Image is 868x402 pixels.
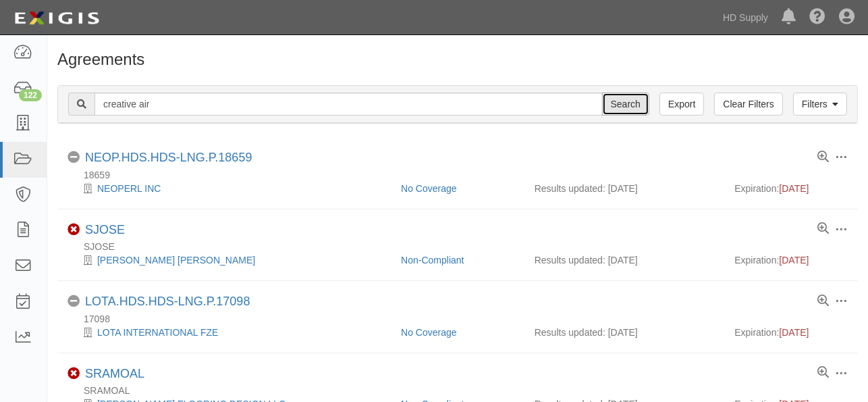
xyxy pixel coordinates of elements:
[67,240,858,253] div: SJOSE
[85,151,252,166] div: NEOP.HDS.HDS-LNG.P.18659
[734,253,848,267] div: Expiration:
[85,151,252,164] a: NEOP.HDS.HDS-LNG.P.18659
[779,327,809,338] span: [DATE]
[535,182,715,195] div: Results updated: [DATE]
[779,255,809,266] span: [DATE]
[716,4,775,31] a: HD Supply
[793,93,847,116] a: Filters
[535,253,715,267] div: Results updated: [DATE]
[67,368,80,380] i: Non-Compliant
[67,295,80,307] i: No Coverage
[97,255,255,266] a: [PERSON_NAME] [PERSON_NAME]
[809,9,825,26] i: Help Center - Complianz
[401,255,464,266] a: Non-Compliant
[535,326,715,339] div: Results updated: [DATE]
[659,93,704,116] a: Export
[94,93,603,116] input: Search
[817,223,829,235] a: View results summary
[734,182,848,195] div: Expiration:
[57,51,858,68] h1: Agreements
[85,367,144,380] a: SRAMOAL
[602,93,649,116] input: Search
[67,182,391,195] div: NEOPERL INC
[714,93,782,116] a: Clear Filters
[817,295,829,307] a: View results summary
[67,224,80,236] i: Non-Compliant
[401,183,457,194] a: No Coverage
[817,151,829,164] a: View results summary
[67,384,858,397] div: SRAMOAL
[67,168,858,182] div: 18659
[85,223,125,238] div: SJOSE
[67,151,80,164] i: No Coverage
[67,312,858,326] div: 17098
[817,367,829,379] a: View results summary
[779,183,809,194] span: [DATE]
[67,253,391,267] div: JOSE GERARDO SANCHEZ TORRES
[10,6,103,30] img: logo-5460c22ac91f19d4615b14bd174203de0afe785f0fc80cf4dbbc73dc1793850b.png
[401,327,457,338] a: No Coverage
[85,367,144,382] div: SRAMOAL
[19,89,42,101] div: 122
[85,223,125,236] a: SJOSE
[734,326,848,339] div: Expiration:
[85,295,250,308] a: LOTA.HDS.HDS-LNG.P.17098
[85,295,250,309] div: LOTA.HDS.HDS-LNG.P.17098
[67,326,391,339] div: LOTA INTERNATIONAL FZE
[97,183,161,194] a: NEOPERL INC
[97,327,218,338] a: LOTA INTERNATIONAL FZE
